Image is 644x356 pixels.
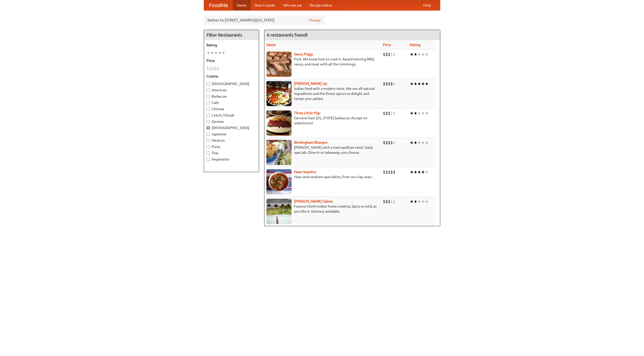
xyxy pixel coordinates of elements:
[414,169,417,175] li: ★
[266,81,292,106] img: curryup.jpg
[388,110,390,116] li: $
[421,110,425,116] li: ★
[388,140,390,145] li: $
[266,174,379,179] p: Naan and tandoori specialties, from our clay oven.
[266,199,292,224] img: currygalore.jpg
[421,140,425,145] li: ★
[207,106,256,111] label: Chinese
[210,50,214,56] li: ★
[417,110,421,116] li: ★
[207,113,256,118] label: Czech / Slovak
[410,199,414,204] li: ★
[294,199,333,203] a: [PERSON_NAME] Galore
[383,81,385,87] li: $
[421,81,425,87] li: ★
[410,110,414,116] li: ★
[207,95,210,98] input: Barbecue
[393,140,395,145] li: $
[294,82,327,86] b: [PERSON_NAME] Up
[207,158,210,161] input: Vegetarian
[214,66,217,71] li: $
[425,52,429,57] li: ★
[233,0,251,10] a: Home
[390,140,393,145] li: $
[410,43,420,47] a: Rating
[419,0,435,10] a: Help
[207,101,210,104] input: Cafe
[207,100,256,105] label: Cafe
[207,74,256,79] h5: Cuisine
[222,50,225,56] li: ★
[390,52,393,57] li: $
[266,204,379,214] p: Famous North Indian home cooking. Spicy or mild, as you like it. Delivery available.
[266,86,379,101] p: Indian food with a modern twist. We use all-natural ingredients and the finest spices to delight ...
[266,57,379,67] p: Pork. We know how to cook it. Award-winning BBQ sauce, and meat with all the trimmings.
[207,151,210,155] input: Thai
[207,107,210,111] input: Chinese
[294,52,313,56] a: Saucy Piggy
[207,58,256,63] h5: Price
[207,157,256,162] label: Vegetarian
[279,0,306,10] a: Who we are
[306,0,336,10] a: Recipe videos
[212,66,214,71] li: $
[207,43,256,48] h5: Rating
[207,133,210,136] input: Japanese
[385,52,388,57] li: $
[414,52,417,57] li: ★
[251,0,279,10] a: How it works
[217,66,219,71] li: $
[425,169,429,175] li: ★
[383,110,385,116] li: $
[385,199,388,204] li: $
[383,52,385,57] li: $
[383,140,385,145] li: $
[388,81,390,87] li: $
[266,115,379,126] p: Genuine East [US_STATE] barbecue. Accept no substitutes!
[388,169,390,175] li: $
[421,199,425,204] li: ★
[209,66,212,71] li: $
[207,66,209,71] li: $
[309,18,321,23] a: Change
[266,169,292,194] img: naansequitur.jpg
[207,120,210,123] input: German
[207,50,210,56] li: ★
[294,140,327,144] a: Birmingham Bhangra
[417,52,421,57] li: ★
[266,43,276,47] a: Name
[207,144,256,149] label: Pizza
[383,43,391,47] a: Price
[294,111,320,115] a: Three Little Pigs
[425,199,429,204] li: ★
[266,52,292,77] img: saucy.jpg
[207,139,210,142] input: Mexican
[294,170,316,174] a: Naan Sequitur
[207,145,210,148] input: Pizza
[207,94,256,99] label: Barbecue
[414,140,417,145] li: ★
[207,88,256,93] label: American
[204,30,259,40] h4: Filter Restaurants
[410,52,414,57] li: ★
[417,199,421,204] li: ★
[417,140,421,145] li: ★
[393,199,395,204] li: $
[385,110,388,116] li: $
[425,110,429,116] li: ★
[414,110,417,116] li: ★
[390,169,393,175] li: $
[207,138,256,143] label: Mexican
[383,199,385,204] li: $
[207,89,210,92] input: American
[417,169,421,175] li: ★
[385,140,388,145] li: $
[207,150,256,155] label: Thai
[207,132,256,137] label: Japanese
[385,169,388,175] li: $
